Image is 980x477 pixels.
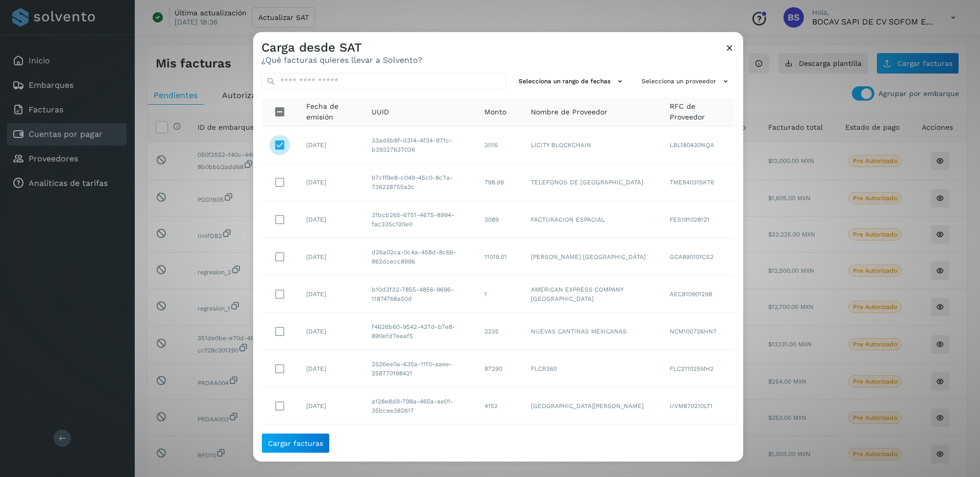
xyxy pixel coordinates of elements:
td: NUEVAS CANTINAS MEXICANAS [523,313,661,350]
td: f4626b60-9542-437d-b7e8-890efd7eeaf5 [363,313,477,350]
span: Fecha de emisión [306,101,355,123]
td: UVM870210LT1 [661,388,735,425]
td: [DATE] [298,350,363,388]
span: Monto [484,107,506,117]
td: [DATE] [298,127,363,164]
td: TME840315KT6 [661,164,735,201]
td: 2526ee0a-635a-11f0-aaee-258770198421 [363,350,477,388]
span: Nombre de Proveedor [531,107,607,117]
td: 11019.51 [476,238,523,276]
td: 798.99 [476,164,523,201]
button: Cargar facturas [261,433,330,453]
td: 33ad6b8f-d314-4f34-971c-b39327637036 [363,127,477,164]
td: [PERSON_NAME] [GEOGRAPHIC_DATA] [523,238,661,276]
td: 3089 [476,201,523,238]
td: 1 [476,276,523,313]
td: GDF9712054NA [661,425,735,462]
td: LBL180430NQA [661,127,735,164]
td: NCM100726HN7 [661,313,735,350]
td: [GEOGRAPHIC_DATA][PERSON_NAME] [523,388,661,425]
td: a128e8d9-798a-465a-ae01-35bcee382617 [363,388,477,425]
span: RFC de Proveedor [670,101,727,123]
td: FLCR360 [523,350,661,388]
button: Selecciona un proveedor [638,73,735,90]
td: b10d2f32-7855-4856-9696-11874768a50d [363,276,477,313]
td: GCA890101CS2 [661,238,735,276]
td: GOBIERNO DE LA CIUDAD DE [GEOGRAPHIC_DATA] [523,425,661,462]
h3: Carga desde SAT [261,40,423,55]
td: 87290 [476,350,523,388]
td: b7cff9e8-c049-45c0-8c7a-736228755a3c [363,164,477,201]
td: [DATE] [298,313,363,350]
td: [DATE] [298,425,363,462]
td: 4152 [476,388,523,425]
td: [DATE] [298,201,363,238]
td: [DATE] [298,276,363,313]
span: UUID [372,107,389,117]
td: AMERICAN EXPRESS COMPANY [GEOGRAPHIC_DATA] [523,276,661,313]
td: AEC810901298 [661,276,735,313]
td: 5fd11441-68ec-4a1e-a5ef-447ff5f30b57 [363,425,477,462]
td: LICITY BLOCKCHAIN [523,127,661,164]
td: [DATE] [298,164,363,201]
td: 2235 [476,313,523,350]
td: 3016 [476,127,523,164]
td: FLC211025MH2 [661,350,735,388]
td: 31bcb265-6751-4675-8994-fac335c120e0 [363,201,477,238]
button: Selecciona un rango de fechas [514,73,629,90]
td: d26a02ca-0c4a-458d-8c66-862dcecc8996 [363,238,477,276]
td: [DATE] [298,388,363,425]
span: Cargar facturas [268,439,323,446]
td: [DATE] [298,238,363,276]
td: TELEFONOS DE [GEOGRAPHIC_DATA] [523,164,661,201]
td: FES191028121 [661,201,735,238]
td: 99920 [476,425,523,462]
p: ¿Qué facturas quieres llevar a Solvento? [261,55,423,65]
td: FACTURACION ESPACIAL [523,201,661,238]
